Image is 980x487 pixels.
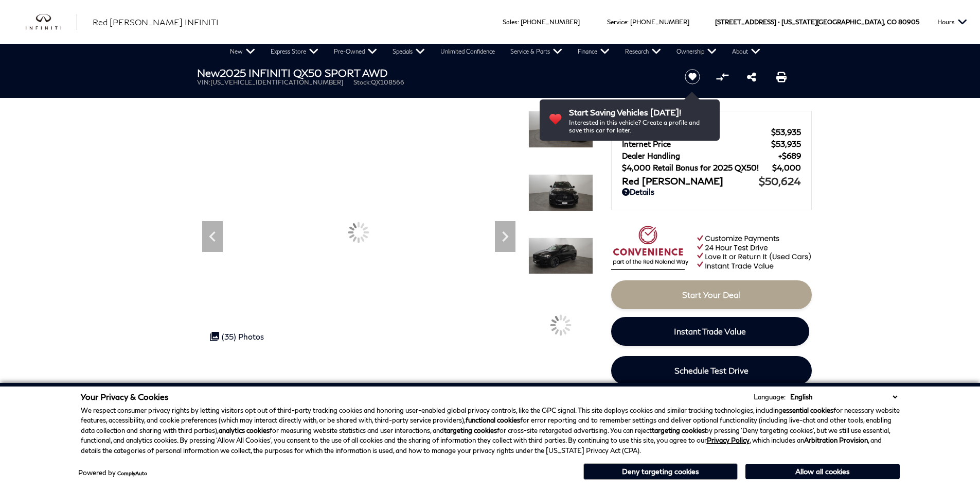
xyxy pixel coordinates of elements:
[622,163,801,172] a: $4,000 Retail Bonus for 2025 QX50! $4,000
[715,69,730,85] button: Compare vehicle
[26,14,77,30] img: INFINITI
[674,365,749,375] span: Schedule Test Drive
[782,406,833,414] strong: essential cookies
[778,151,801,160] span: $689
[622,139,771,148] span: Internet Price
[754,394,786,400] div: Language:
[197,78,210,86] span: VIN:
[622,151,778,160] span: Dealer Handling
[326,44,385,59] a: Pre-Owned
[627,18,629,26] span: :
[385,44,433,59] a: Specials
[444,426,497,434] strong: targeting cookies
[772,163,801,172] span: $4,000
[622,175,759,187] span: Red [PERSON_NAME]
[611,356,812,385] a: Schedule Test Drive
[528,111,593,148] img: New 2025 BLACK OBSIDIAN INFINITI SPORT AWD image 2
[222,44,263,59] a: New
[607,18,627,26] span: Service
[707,436,750,444] a: Privacy Policy
[617,44,669,59] a: Research
[622,175,801,187] a: Red [PERSON_NAME] $50,624
[495,221,515,252] div: Next
[669,44,724,59] a: Ownership
[503,18,518,26] span: Sales
[353,78,371,86] span: Stock:
[197,66,220,79] strong: New
[521,18,580,26] a: [PHONE_NUMBER]
[433,44,503,59] a: Unlimited Confidence
[26,14,77,30] a: infiniti
[622,163,772,172] span: $4,000 Retail Bonus for 2025 QX50!
[263,44,326,59] a: Express Store
[776,71,787,83] a: Print this New 2025 INFINITI QX50 SPORT AWD
[222,44,768,59] nav: Main Navigation
[371,78,404,86] span: QX108566
[528,238,593,275] img: New 2025 BLACK OBSIDIAN INFINITI SPORT AWD image 4
[715,18,919,26] a: [STREET_ADDRESS] • [US_STATE][GEOGRAPHIC_DATA], CO 80905
[681,69,704,85] button: Save vehicle
[93,16,219,28] a: Red [PERSON_NAME] INFINITI
[804,436,868,444] strong: Arbitration Provision
[724,44,768,59] a: About
[518,18,519,26] span: :
[219,426,270,434] strong: analytics cookies
[197,67,668,78] h1: 2025 INFINITI QX50 SPORT AWD
[771,127,801,137] span: $53,935
[503,44,570,59] a: Service & Parts
[528,174,593,211] img: New 2025 BLACK OBSIDIAN INFINITI SPORT AWD image 3
[771,139,801,148] span: $53,935
[117,470,147,476] a: ComplyAuto
[630,18,689,26] a: [PHONE_NUMBER]
[570,44,617,59] a: Finance
[205,327,269,346] div: (35) Photos
[78,469,147,476] div: Powered by
[583,463,738,480] button: Deny targeting cookies
[747,71,756,83] a: Share this New 2025 INFINITI QX50 SPORT AWD
[93,17,219,27] span: Red [PERSON_NAME] INFINITI
[611,280,812,309] a: Start Your Deal
[652,426,705,434] strong: targeting cookies
[674,326,746,336] span: Instant Trade Value
[210,78,343,86] span: [US_VEHICLE_IDENTIFICATION_NUMBER]
[81,406,900,456] p: We respect consumer privacy rights by letting visitors opt out of third-party tracking cookies an...
[622,127,801,137] a: MSRP $53,935
[81,392,169,401] span: Your Privacy & Cookies
[466,416,520,424] strong: functional cookies
[202,221,223,252] div: Previous
[788,392,900,402] select: Language Select
[611,317,809,346] a: Instant Trade Value
[622,151,801,160] a: Dealer Handling $689
[622,127,771,137] span: MSRP
[745,464,900,479] button: Allow all cookies
[759,175,801,187] span: $50,624
[682,290,740,299] span: Start Your Deal
[622,187,801,196] a: Details
[622,139,801,148] a: Internet Price $53,935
